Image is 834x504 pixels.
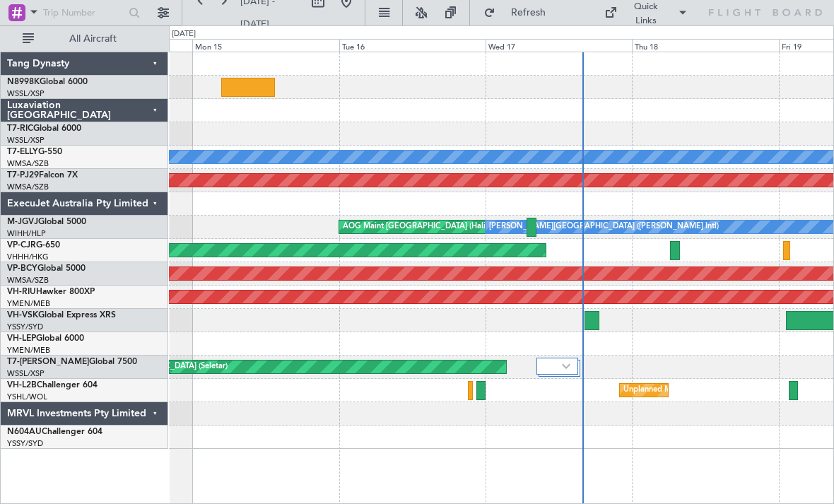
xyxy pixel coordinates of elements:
a: YMEN/MEB [7,298,50,309]
a: WIHH/HLP [7,228,46,239]
span: T7-PJ29 [7,171,39,180]
div: [DATE] [172,28,196,40]
span: All Aircraft [37,34,149,44]
img: arrow-gray.svg [562,363,570,369]
button: All Aircraft [16,28,153,50]
div: Tue 16 [339,39,486,52]
span: VP-CJR [7,241,36,250]
a: WSSL/XSP [7,135,45,146]
a: WSSL/XSP [7,368,45,379]
input: Trip Number [43,2,124,23]
span: VH-RIU [7,288,36,296]
a: VH-VSKGlobal Express XRS [7,311,116,320]
a: N604AUChallenger 604 [7,428,102,436]
a: YSSY/SYD [7,438,43,449]
a: T7-RICGlobal 6000 [7,124,81,133]
a: WMSA/SZB [7,182,49,192]
a: VH-RIUHawker 800XP [7,288,95,296]
a: VH-L2BChallenger 604 [7,381,98,389]
a: WMSA/SZB [7,158,49,169]
a: YMEN/MEB [7,345,50,356]
a: M-JGVJGlobal 5000 [7,218,86,226]
div: Wed 17 [486,39,632,52]
div: Thu 18 [632,39,778,52]
a: VP-CJRG-650 [7,241,60,250]
button: Refresh [477,1,562,24]
a: T7-[PERSON_NAME]Global 7500 [7,358,137,366]
div: AOG Maint [GEOGRAPHIC_DATA] (Halim Intl) [343,216,508,238]
a: VP-BCYGlobal 5000 [7,264,86,273]
a: VHHH/HKG [7,252,49,262]
span: T7-RIC [7,124,33,133]
span: N8998K [7,78,40,86]
a: WMSA/SZB [7,275,49,286]
span: Refresh [498,8,558,18]
div: [PERSON_NAME][GEOGRAPHIC_DATA] ([PERSON_NAME] Intl) [489,216,719,238]
a: YSHL/WOL [7,392,47,402]
a: YSSY/SYD [7,322,43,332]
span: T7-[PERSON_NAME] [7,358,89,366]
span: VP-BCY [7,264,37,273]
a: T7-PJ29Falcon 7X [7,171,78,180]
a: VH-LEPGlobal 6000 [7,334,84,343]
span: T7-ELLY [7,148,38,156]
span: VH-LEP [7,334,36,343]
span: N604AU [7,428,42,436]
button: Quick Links [597,1,695,24]
span: VH-VSK [7,311,38,320]
span: M-JGVJ [7,218,38,226]
span: VH-L2B [7,381,37,389]
a: T7-ELLYG-550 [7,148,62,156]
div: Mon 15 [192,39,339,52]
a: WSSL/XSP [7,88,45,99]
a: N8998KGlobal 6000 [7,78,88,86]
